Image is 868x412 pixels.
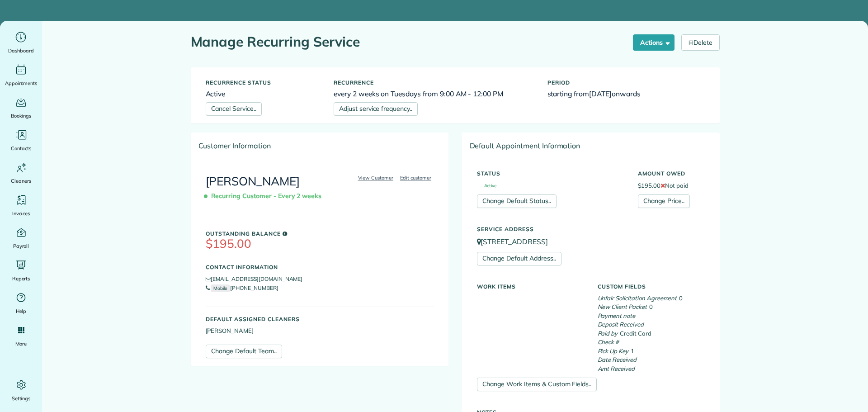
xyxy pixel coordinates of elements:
[4,160,38,185] a: Cleaners
[12,209,30,218] span: Invoices
[4,193,38,218] a: Invoices
[11,144,31,153] span: Contacts
[589,89,612,98] span: [DATE]
[547,90,705,98] h6: starting from onwards
[206,345,282,358] a: Change Default Team..
[4,30,38,55] a: Dashboard
[598,347,629,355] em: Pick Up Key
[631,166,712,208] div: $195.00 Not paid
[681,34,720,51] a: Delete
[5,79,38,88] span: Appointments
[598,284,705,289] h5: Custom Fields
[206,237,434,251] h3: $195.00
[598,294,677,302] em: Unfair Solicitation Agreement
[206,102,262,116] a: Cancel Service..
[15,339,27,348] span: More
[598,303,647,310] em: New Client Packet
[206,188,325,204] span: Recurring Customer - Every 2 weeks
[4,258,38,283] a: Reports
[477,194,557,208] a: Change Default Status..
[206,264,434,270] h5: Contact Information
[8,46,34,55] span: Dashboard
[191,133,448,158] div: Customer Information
[206,231,434,237] h5: Outstanding Balance
[16,307,27,316] span: Help
[598,330,618,337] em: Paid by
[598,338,619,346] em: Check #
[631,347,634,355] span: 1
[355,174,396,182] a: View Customer
[633,34,675,51] button: Actions
[4,128,38,153] a: Contacts
[334,90,534,98] h6: every 2 weeks on Tuesdays from 9:00 AM - 12:00 PM
[477,226,705,232] h5: Service Address
[206,90,321,98] h6: Active
[598,356,637,363] em: Date Received
[206,80,321,85] h5: Recurrence status
[211,284,230,292] small: Mobile
[638,194,690,208] a: Change Price..
[334,80,534,85] h5: Recurrence
[649,303,653,310] span: 0
[191,34,627,49] h1: Manage Recurring Service
[462,133,719,158] div: Default Appointment Information
[4,290,38,316] a: Help
[206,174,300,189] a: [PERSON_NAME]
[598,312,636,319] em: Payment note
[12,394,31,403] span: Settings
[679,294,683,302] span: 0
[620,330,651,337] span: Credit Card
[4,95,38,120] a: Bookings
[11,111,32,120] span: Bookings
[4,62,38,88] a: Appointments
[477,284,584,289] h5: Work Items
[477,184,497,188] span: Active
[477,170,624,176] h5: Status
[206,275,434,284] li: [EMAIL_ADDRESS][DOMAIN_NAME]
[334,102,418,116] a: Adjust service frequency..
[477,252,561,265] a: Change Default Address..
[206,327,434,336] li: [PERSON_NAME]
[598,321,644,328] em: Deposit Received
[4,378,38,403] a: Settings
[13,242,29,251] span: Payroll
[4,225,38,251] a: Payroll
[206,284,278,291] a: Mobile[PHONE_NUMBER]
[12,274,30,283] span: Reports
[638,170,705,176] h5: Amount Owed
[397,174,434,182] a: Edit customer
[598,365,635,372] em: Amt Received
[477,378,597,391] a: Change Work Items & Custom Fields..
[206,316,434,322] h5: Default Assigned Cleaners
[477,237,705,247] p: [STREET_ADDRESS]
[11,176,31,185] span: Cleaners
[547,80,705,85] h5: Period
